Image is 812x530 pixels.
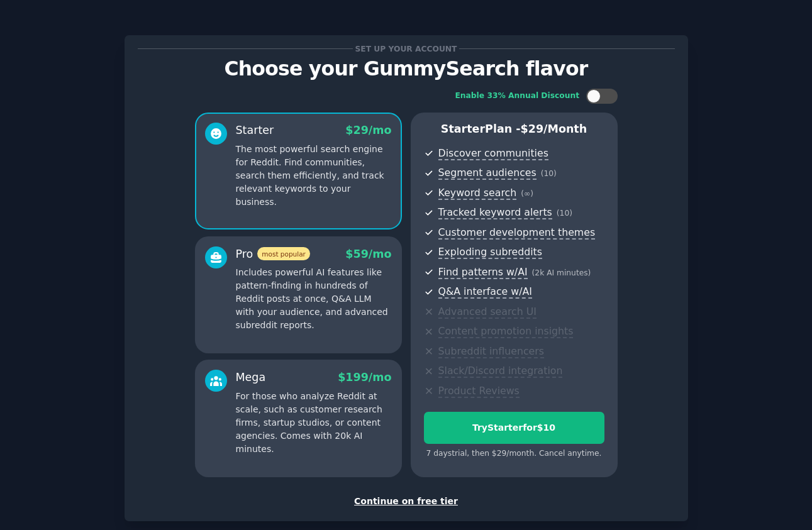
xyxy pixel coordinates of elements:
[236,123,274,138] div: Starter
[557,209,572,218] span: ( 10 )
[424,412,604,444] button: TryStarterfor$10
[521,123,587,135] span: $ 29 /month
[424,121,604,137] p: Starter Plan -
[345,124,391,136] span: $ 29 /mo
[455,91,580,102] div: Enable 33% Annual Discount
[338,371,391,384] span: $ 199 /mo
[521,189,533,198] span: ( ∞ )
[138,58,675,80] p: Choose your GummySearch flavor
[438,266,528,279] span: Find patterns w/AI
[438,206,552,219] span: Tracked keyword alerts
[438,246,542,259] span: Exploding subreddits
[236,266,392,332] p: Includes powerful AI features like pattern-finding in hundreds of Reddit posts at once, Q&A LLM w...
[236,143,392,209] p: The most powerful search engine for Reddit. Find communities, search them efficiently, and track ...
[353,42,459,55] span: Set up your account
[236,246,310,262] div: Pro
[424,448,604,460] div: 7 days trial, then $ 29 /month . Cancel anytime.
[438,167,537,180] span: Segment audiences
[541,169,557,178] span: ( 10 )
[257,247,310,260] span: most popular
[425,421,604,434] div: Try Starter for $10
[438,306,537,319] span: Advanced search UI
[438,285,532,299] span: Q&A interface w/AI
[345,248,391,260] span: $ 59 /mo
[438,226,596,240] span: Customer development themes
[438,325,574,338] span: Content promotion insights
[236,390,392,456] p: For those who analyze Reddit at scale, such as customer research firms, startup studios, or conte...
[438,365,563,378] span: Slack/Discord integration
[138,495,675,508] div: Continue on free tier
[438,187,517,200] span: Keyword search
[438,147,548,160] span: Discover communities
[236,370,266,385] div: Mega
[438,345,544,358] span: Subreddit influencers
[438,385,520,398] span: Product Reviews
[532,268,591,277] span: ( 2k AI minutes )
